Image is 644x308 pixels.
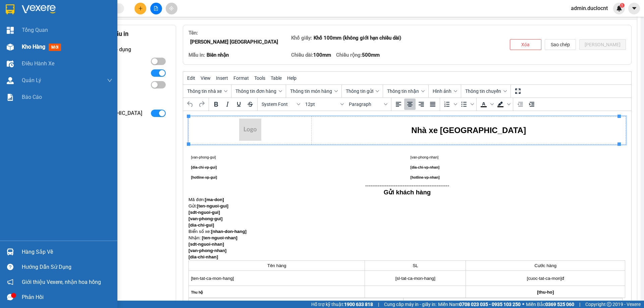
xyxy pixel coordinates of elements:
[32,219,64,224] span: [ten-nhan-vien]
[631,5,637,11] span: caret-down
[228,15,343,24] strong: Nhà xe [GEOGRAPHIC_DATA]
[207,51,229,59] div: Biên nhận
[495,99,512,110] div: Background color
[441,99,458,110] div: Numbered list
[522,303,524,306] span: ⚪️
[7,94,14,101] img: solution-icon
[201,75,211,81] span: View
[222,190,255,195] span: VNĐ
[210,99,222,110] button: Bold
[344,165,381,170] span: đ
[212,165,252,170] span: [sl-tat-ca-mon-hang]
[515,99,526,110] button: Decrease indent
[5,219,64,224] span: Nhân viên in:
[222,190,246,195] span: [chua-cuoc]
[5,118,28,123] span: Biển số xe:
[187,88,222,94] span: Thông tin nhà xe
[343,85,381,97] button: Thông tin gửi
[189,30,198,36] span: Tên:
[233,99,245,110] button: Underline
[344,165,379,170] span: [cuoc-tat-ca-mon]
[19,124,54,129] span: [ten-nguoi-nhan]
[291,52,313,58] span: Chiều dài:
[616,5,622,11] img: icon-new-feature
[291,35,312,41] span: Khổ giấy:
[227,64,257,68] span: [hotline-vp-nhan]
[222,99,233,110] button: Italic
[7,294,13,300] span: message
[201,78,248,85] strong: Gửi khách hàng
[135,3,146,14] button: plus
[458,99,475,110] div: Bullet list
[620,3,625,8] sup: 1
[7,44,14,51] img: warehouse-icon
[262,102,294,107] span: System Font
[287,75,297,81] span: Help
[5,137,43,142] span: [van-phong-nhan]
[22,44,45,50] span: Kho hàng
[5,99,37,104] span: [sdt-nguoi-gui]
[216,75,228,81] span: Insert
[346,88,373,94] span: Thông tin gửi
[84,152,103,157] span: Tên hàng
[621,3,623,8] span: 1
[416,99,427,110] button: Align right
[305,102,338,107] span: 12pt
[433,88,451,94] span: Hình ảnh
[271,75,282,81] span: Table
[387,88,419,94] span: Thông tin nhận
[526,99,537,110] button: Increase indent
[189,52,205,58] span: Mẫu in:
[526,301,574,308] span: Miền Bắc
[22,278,101,286] span: Giới thiệu Vexere, nhận hoa hồng
[478,99,495,110] div: Text color
[404,99,416,110] button: Align center
[166,3,177,14] button: aim
[233,75,249,81] span: Format
[22,262,112,272] div: Hướng dẫn sử dụng
[184,99,196,110] button: Undo
[227,54,256,58] span: [dia-chi-vp-nhan]
[235,88,276,94] span: Thông tin đơn hàng
[22,76,41,84] span: Quản Lý
[22,26,48,34] span: Tổng Quan
[187,75,195,81] span: Edit
[222,200,250,205] span: VNĐ
[314,34,401,42] div: Khổ 100mm (không giới hạn chiều dài)
[227,44,256,48] span: [van-phong-nhan]
[5,5,443,256] body: Rich Text Area. Press ALT-0 for help.
[551,41,570,48] span: Sao chép
[354,179,371,184] span: [thu-ho]
[22,59,54,68] span: Điều hành xe
[28,118,63,123] span: [nhan-don-hang]
[5,143,35,148] span: [dia-chi-nhan]
[22,93,42,101] span: Báo cáo
[254,75,265,81] span: Tools
[393,99,404,110] button: Align left
[336,52,362,58] span: Chiều rộng:
[8,44,33,48] span: [van-phong-gui]
[512,85,524,97] button: Fullscreen
[154,6,158,11] span: file-add
[579,39,626,50] button: [PERSON_NAME]
[566,4,613,12] span: admin.duclocnt
[5,105,39,110] span: [van-phong-gui]
[169,6,174,11] span: aim
[7,77,14,84] img: warehouse-icon
[222,200,241,205] span: [cuoc-roi]
[7,264,13,270] span: question-circle
[510,39,541,50] button: Xóa
[7,27,14,34] img: dashboard-icon
[222,210,262,215] span: [thu-ho-tong-cuoc]
[259,99,303,110] button: Fonts
[8,179,20,183] strong: Thu hộ
[362,52,380,58] span: 500mm
[545,302,574,307] strong: 0369 525 060
[384,85,427,97] button: Thông tin nhận
[107,78,112,83] span: down
[184,85,230,97] button: Thông tin nhà xe
[245,99,256,110] button: Strikethrough
[8,210,39,215] strong: Tổng phải thu:
[311,301,373,308] span: Hỗ trợ kỹ thuật:
[7,60,14,67] img: warehouse-icon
